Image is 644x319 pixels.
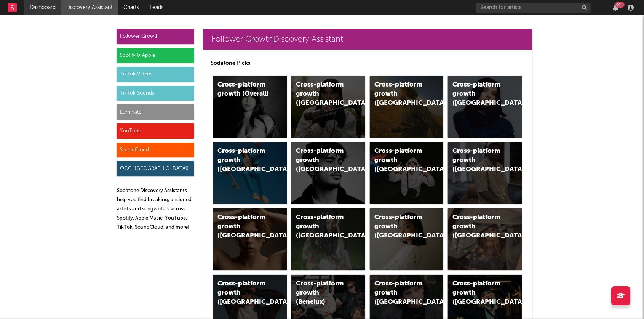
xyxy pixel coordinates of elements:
[448,142,522,204] a: Cross-platform growth ([GEOGRAPHIC_DATA])
[291,142,365,204] a: Cross-platform growth ([GEOGRAPHIC_DATA])
[211,59,525,68] p: Sodatone Picks
[370,208,444,270] a: Cross-platform growth ([GEOGRAPHIC_DATA])
[117,161,194,176] div: OCC ([GEOGRAPHIC_DATA])
[203,29,532,50] a: Follower GrowthDiscovery Assistant
[218,213,270,240] div: Cross-platform growth ([GEOGRAPHIC_DATA])
[374,279,426,307] div: Cross-platform growth ([GEOGRAPHIC_DATA])
[370,76,444,138] a: Cross-platform growth ([GEOGRAPHIC_DATA])
[117,123,194,139] div: YouTube
[296,147,348,174] div: Cross-platform growth ([GEOGRAPHIC_DATA])
[615,2,625,8] div: 99 +
[117,48,194,63] div: Spotify & Apple
[291,76,365,138] a: Cross-platform growth ([GEOGRAPHIC_DATA])
[452,147,504,174] div: Cross-platform growth ([GEOGRAPHIC_DATA])
[374,147,426,174] div: Cross-platform growth ([GEOGRAPHIC_DATA]/GSA)
[291,208,365,270] a: Cross-platform growth ([GEOGRAPHIC_DATA])
[452,80,504,108] div: Cross-platform growth ([GEOGRAPHIC_DATA])
[117,67,194,82] div: TikTok Videos
[452,213,504,240] div: Cross-platform growth ([GEOGRAPHIC_DATA])
[117,86,194,101] div: TikTok Sounds
[296,213,348,240] div: Cross-platform growth ([GEOGRAPHIC_DATA])
[613,5,618,11] button: 99+
[374,213,426,240] div: Cross-platform growth ([GEOGRAPHIC_DATA])
[296,279,348,307] div: Cross-platform growth (Benelux)
[117,186,194,232] p: Sodatone Discovery Assistants help you find breaking, unsigned artists and songwriters across Spo...
[448,76,522,138] a: Cross-platform growth ([GEOGRAPHIC_DATA])
[117,143,194,158] div: SoundCloud
[448,208,522,270] a: Cross-platform growth ([GEOGRAPHIC_DATA])
[213,208,287,270] a: Cross-platform growth ([GEOGRAPHIC_DATA])
[296,80,348,108] div: Cross-platform growth ([GEOGRAPHIC_DATA])
[117,104,194,120] div: Luminate
[370,142,444,204] a: Cross-platform growth ([GEOGRAPHIC_DATA]/GSA)
[218,147,270,174] div: Cross-platform growth ([GEOGRAPHIC_DATA])
[117,29,194,44] div: Follower Growth
[218,80,270,99] div: Cross-platform growth (Overall)
[218,279,270,307] div: Cross-platform growth ([GEOGRAPHIC_DATA])
[374,80,426,108] div: Cross-platform growth ([GEOGRAPHIC_DATA])
[213,142,287,204] a: Cross-platform growth ([GEOGRAPHIC_DATA])
[452,279,504,307] div: Cross-platform growth ([GEOGRAPHIC_DATA])
[213,76,287,138] a: Cross-platform growth (Overall)
[476,3,591,13] input: Search for artists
